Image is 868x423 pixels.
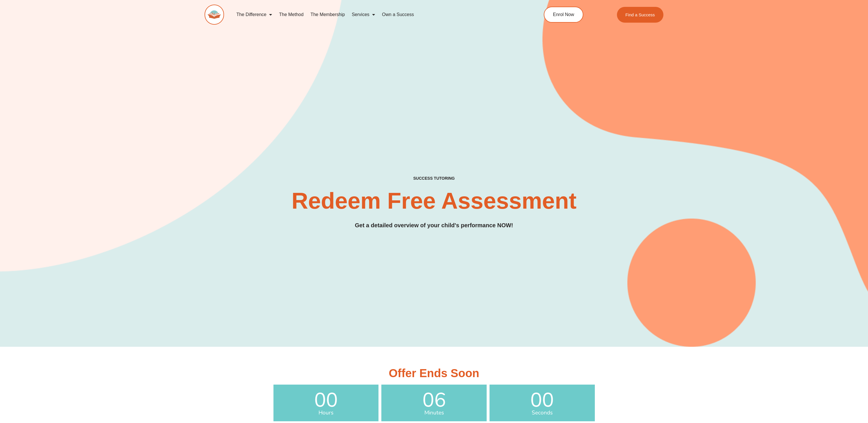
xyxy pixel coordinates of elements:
span: 00 [273,390,379,410]
a: Enrol Now [544,7,583,23]
span: 00 [490,390,595,410]
nav: Menu [233,8,518,21]
span: Find a Success [626,13,655,17]
h2: Redeem Free Assessment [205,189,664,212]
a: The Method [275,8,307,21]
h4: SUCCESS TUTORING​ [366,176,502,181]
h3: Offer Ends Soon [273,367,595,379]
span: Enrol Now [553,12,574,17]
span: Hours [273,410,379,416]
span: 06 [381,390,487,410]
a: Find a Success [617,7,664,23]
a: Own a Success [378,8,417,21]
h3: Get a detailed overview of your child's performance NOW! [205,221,664,230]
a: The Difference [233,8,276,21]
span: Minutes [381,410,487,416]
span: Seconds [490,410,595,416]
a: Services [348,8,378,21]
a: The Membership [307,8,348,21]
